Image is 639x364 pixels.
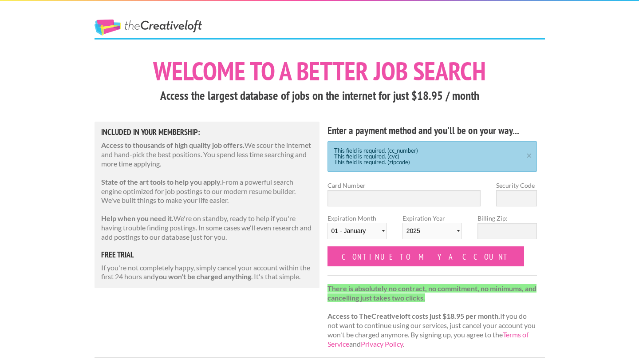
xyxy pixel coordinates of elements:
h5: free trial [101,251,313,259]
label: Card Number [327,181,481,190]
strong: There is absolutely no contract, no commitment, no minimums, and cancelling just takes two clicks. [327,284,536,302]
a: × [524,151,535,157]
strong: Help when you need it. [101,214,174,222]
a: The Creative Loft [95,20,202,36]
p: From a powerful search engine optimized for job postings to our modern resume builder. We've buil... [101,178,313,205]
p: If you're not completely happy, simply cancel your account within the first 24 hours and . It's t... [101,263,313,282]
p: We're on standby, ready to help if you're having trouble finding postings. In some cases we'll ev... [101,214,313,241]
h1: Welcome to a better job search [95,58,545,84]
a: Privacy Policy [361,340,403,348]
label: Security Code [496,181,537,190]
p: We scour the internet and hand-pick the best positions. You spend less time searching and more ti... [101,141,313,168]
h4: Enter a payment method and you'll be on your way... [327,123,537,138]
h5: Included in Your Membership: [101,128,313,136]
strong: you won't be charged anything [155,272,251,281]
label: Expiration Year [402,214,462,246]
label: Billing Zip: [477,214,537,223]
strong: Access to TheCreativeloft costs just $18.95 per month. [327,312,500,320]
strong: Access to thousands of high quality job offers. [101,141,245,149]
h3: Access the largest database of jobs on the internet for just $18.95 / month [95,87,545,104]
select: Expiration Month [327,223,387,239]
select: Expiration Year [402,223,462,239]
label: Expiration Month [327,214,387,246]
a: Terms of Service [327,330,529,348]
div: This field is required. (cc_number) This field is required. (cvc) This field is required. (zipcode) [327,141,537,172]
p: If you do not want to continue using our services, just cancel your account you won't be charged ... [327,284,537,349]
strong: State of the art tools to help you apply. [101,178,222,186]
input: Continue to my account [327,246,525,266]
